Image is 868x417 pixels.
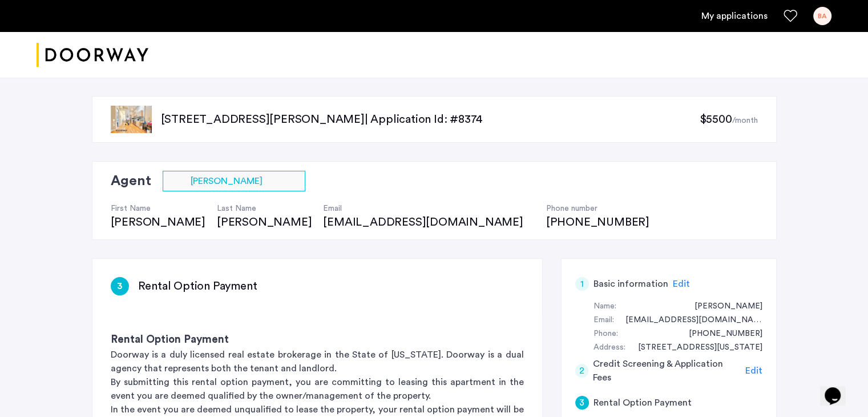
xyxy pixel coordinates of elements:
[111,203,205,214] h4: First Name
[813,7,831,25] div: BA
[820,371,857,406] iframe: chat widget
[699,114,732,125] span: $5500
[594,341,625,355] div: Address:
[111,375,524,403] p: By submitting this rental option payment, you are committing to leasing this apartment in the eve...
[673,279,690,288] span: Edit
[111,332,524,348] h3: Rental Option Payment
[593,357,741,384] h5: Credit Screening & Application Fees
[138,278,257,294] h3: Rental Option Payment
[594,327,618,341] div: Phone:
[575,396,589,410] div: 3
[546,203,649,214] h4: Phone number
[594,300,616,314] div: Name:
[575,277,589,291] div: 1
[37,34,148,77] img: logo
[217,214,312,230] div: [PERSON_NAME]
[323,214,534,230] div: [EMAIL_ADDRESS][DOMAIN_NAME]
[111,277,129,295] div: 3
[217,203,312,214] h4: Last Name
[594,314,614,327] div: Email:
[627,341,762,355] div: 3787 Mississippi Street
[594,396,692,410] h5: Rental Option Payment
[111,214,205,230] div: [PERSON_NAME]
[677,327,762,341] div: +18582315612
[111,171,151,191] h2: Agent
[732,117,758,125] sub: /month
[614,314,762,327] div: brianpa03@gmail.com
[575,364,589,378] div: 2
[37,34,148,77] a: Cazamio logo
[594,277,668,291] h5: Basic information
[323,203,534,214] h4: Email
[111,348,524,375] p: Doorway is a duly licensed real estate brokerage in the State of [US_STATE]. Doorway is a dual ag...
[111,106,152,133] img: apartment
[784,9,797,23] a: Favorites
[745,366,762,375] span: Edit
[546,214,649,230] div: [PHONE_NUMBER]
[683,300,762,314] div: Brian Arnold
[701,9,768,23] a: My application
[161,111,700,127] p: [STREET_ADDRESS][PERSON_NAME] | Application Id: #8374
